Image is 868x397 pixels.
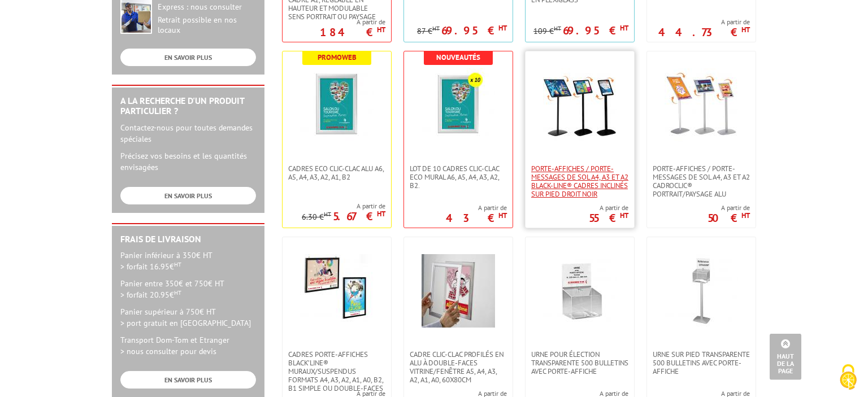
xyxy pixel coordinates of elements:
span: > nous consulter pour devis [120,346,216,356]
b: Nouveautés [436,53,480,62]
p: 5.67 € [333,213,385,220]
p: 43 € [446,215,507,221]
sup: HT [174,260,181,268]
span: > forfait 16.95€ [120,261,181,272]
b: Promoweb [318,53,357,62]
sup: HT [741,211,750,220]
p: 50 € [708,215,750,221]
p: Contactez-nous pour toutes demandes spéciales [120,122,256,145]
p: 44.73 € [658,29,750,36]
a: EN SAVOIR PLUS [120,187,256,204]
p: 69.95 € [441,27,507,34]
sup: HT [498,23,507,33]
sup: HT [324,210,331,218]
h2: A la recherche d'un produit particulier ? [120,96,256,116]
span: A partir de [589,203,628,212]
span: Lot de 10 cadres Clic-Clac Eco mural A6, A5, A4, A3, A2, B2. [410,164,507,190]
span: A partir de [302,202,385,211]
img: Porte-affiches / Porte-messages de sol A4, A3 et A2 CadroClic® portrait/paysage alu [665,68,738,142]
img: Urne sur pied transparente 500 bulletins avec porte-affiche [665,254,738,328]
sup: HT [377,25,385,34]
span: Urne sur pied transparente 500 bulletins avec porte-affiche [653,350,750,376]
div: Express : nous consulter [158,2,256,12]
p: Panier supérieur à 750€ HT [120,306,256,329]
button: Cookies (fenêtre modale) [828,359,868,397]
span: Cadres Eco Clic-Clac alu A6, A5, A4, A3, A2, A1, B2 [288,164,385,181]
sup: HT [554,24,561,32]
img: Cadres porte-affiches Black’Line® muraux/suspendus Formats A4, A3, A2, A1, A0, B2, B1 simple ou d... [300,254,374,328]
span: A partir de [658,18,750,27]
sup: HT [620,211,628,220]
span: > forfait 20.95€ [120,290,181,300]
p: Précisez vos besoins et les quantités envisagées [120,150,256,173]
a: Urne sur pied transparente 500 bulletins avec porte-affiche [647,350,756,376]
sup: HT [498,211,507,220]
img: Porte-affiches / Porte-messages de sol A4, A3 et A2 Black-Line® cadres inclinés sur Pied Droit Noir [543,68,617,142]
a: Cadres porte-affiches Black’Line® muraux/suspendus Formats A4, A3, A2, A1, A0, B2, B1 simple ou d... [283,350,391,392]
p: 6.30 € [302,213,331,221]
p: Transport Dom-Tom et Etranger [120,334,256,357]
span: Cadres porte-affiches Black’Line® muraux/suspendus Formats A4, A3, A2, A1, A0, B2, B1 simple ou d... [288,350,385,392]
p: 109 € [533,27,561,36]
span: Porte-affiches / Porte-messages de sol A4, A3 et A2 CadroClic® portrait/paysage alu [653,164,750,198]
a: Porte-affiches / Porte-messages de sol A4, A3 et A2 Black-Line® cadres inclinés sur Pied Droit Noir [526,164,634,198]
span: Cadre clic-clac profilés en alu à double-faces Vitrine/fenêtre A5, A4, A3, A2, A1, A0, 60x80cm [410,350,507,384]
sup: HT [741,25,750,34]
a: Lot de 10 cadres Clic-Clac Eco mural A6, A5, A4, A3, A2, B2. [404,164,513,190]
a: EN SAVOIR PLUS [120,371,256,389]
p: 69.95 € [563,27,628,34]
img: Urne pour élection transparente 500 bulletins avec porte-affiche [543,254,617,328]
sup: HT [432,24,440,32]
sup: HT [377,209,385,219]
span: A partir de [320,18,385,27]
p: 87 € [417,27,440,36]
sup: HT [620,23,628,33]
span: > port gratuit en [GEOGRAPHIC_DATA] [120,318,251,328]
img: Cookies (fenêtre modale) [834,363,862,391]
sup: HT [174,289,181,296]
a: Urne pour élection transparente 500 bulletins avec porte-affiche [526,350,634,376]
span: A partir de [446,203,507,212]
img: Cadres Eco Clic-Clac alu A6, A5, A4, A3, A2, A1, B2 [300,68,374,142]
p: Panier entre 350€ et 750€ HT [120,278,256,300]
p: Panier inférieur à 350€ HT [120,250,256,272]
img: Lot de 10 cadres Clic-Clac Eco mural A6, A5, A4, A3, A2, B2. [422,68,495,142]
p: 55 € [589,215,628,221]
img: Cadre clic-clac profilés en alu à double-faces Vitrine/fenêtre A5, A4, A3, A2, A1, A0, 60x80cm [422,254,495,328]
span: A partir de [708,203,750,212]
a: Cadres Eco Clic-Clac alu A6, A5, A4, A3, A2, A1, B2 [283,164,391,181]
span: Porte-affiches / Porte-messages de sol A4, A3 et A2 Black-Line® cadres inclinés sur Pied Droit Noir [531,164,628,198]
a: Cadre clic-clac profilés en alu à double-faces Vitrine/fenêtre A5, A4, A3, A2, A1, A0, 60x80cm [404,350,513,384]
p: 184 € [320,29,385,36]
h2: Frais de Livraison [120,234,256,245]
span: Urne pour élection transparente 500 bulletins avec porte-affiche [531,350,628,376]
a: Haut de la page [770,334,801,380]
a: Porte-affiches / Porte-messages de sol A4, A3 et A2 CadroClic® portrait/paysage alu [647,164,756,198]
a: EN SAVOIR PLUS [120,49,256,66]
div: Retrait possible en nos locaux [158,15,256,36]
